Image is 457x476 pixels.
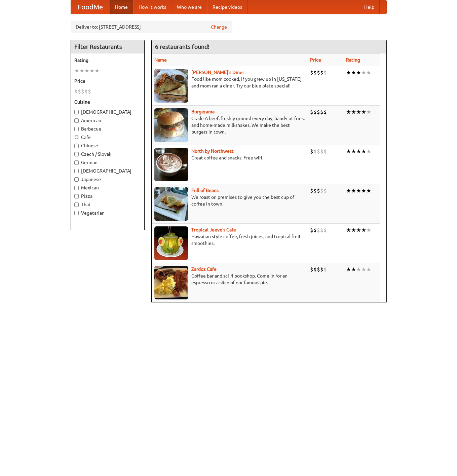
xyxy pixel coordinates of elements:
[346,69,351,76] li: ★
[191,188,219,193] a: Full of Beans
[154,194,305,207] p: We roast on premises to give you the best cup of coffee in town.
[74,125,141,132] label: Barbecue
[359,0,380,14] a: Help
[89,67,94,74] li: ★
[351,69,356,76] li: ★
[74,110,79,114] input: [DEMOGRAPHIC_DATA]
[317,69,320,76] li: $
[323,69,327,76] li: $
[356,69,361,76] li: ★
[191,148,234,154] a: North by Northwest
[74,88,78,95] li: $
[361,148,366,155] li: ★
[81,88,84,95] li: $
[154,226,188,260] img: jeeves.jpg
[310,226,313,234] li: $
[323,187,327,194] li: $
[74,67,79,74] li: ★
[317,108,320,116] li: $
[323,108,327,116] li: $
[74,184,141,191] label: Mexican
[351,266,356,273] li: ★
[356,108,361,116] li: ★
[74,117,141,124] label: American
[313,187,317,194] li: $
[320,187,323,194] li: $
[154,266,188,299] img: zardoz.jpg
[346,148,351,155] li: ★
[74,57,141,64] h5: Rating
[317,187,320,194] li: $
[320,69,323,76] li: $
[351,148,356,155] li: ★
[191,109,215,114] a: Burgerama
[74,177,79,182] input: Japanese
[361,187,366,194] li: ★
[74,109,141,115] label: [DEMOGRAPHIC_DATA]
[110,0,133,14] a: Home
[74,134,141,141] label: Cafe
[211,24,227,30] a: Change
[356,226,361,234] li: ★
[313,148,317,155] li: $
[84,67,89,74] li: ★
[356,266,361,273] li: ★
[88,88,91,95] li: $
[74,135,79,140] input: Cafe
[133,0,172,14] a: How it works
[94,67,100,74] li: ★
[310,69,313,76] li: $
[74,159,141,166] label: German
[310,148,313,155] li: $
[74,169,79,173] input: [DEMOGRAPHIC_DATA]
[79,67,84,74] li: ★
[356,148,361,155] li: ★
[366,148,371,155] li: ★
[366,266,371,273] li: ★
[320,266,323,273] li: $
[74,210,141,216] label: Vegetarian
[366,226,371,234] li: ★
[323,226,327,234] li: $
[191,70,244,75] a: [PERSON_NAME]'s Diner
[320,108,323,116] li: $
[71,40,144,53] h4: Filter Restaurants
[84,88,88,95] li: $
[310,57,321,63] a: Price
[356,187,361,194] li: ★
[320,148,323,155] li: $
[74,193,141,199] label: Pizza
[74,168,141,174] label: [DEMOGRAPHIC_DATA]
[323,148,327,155] li: $
[74,211,79,215] input: Vegetarian
[154,272,305,286] p: Coffee bar and sci-fi bookshop. Come in for an espresso or a slice of our famous pie.
[74,142,141,149] label: Chinese
[154,108,188,142] img: burgerama.jpg
[74,127,79,131] input: Barbecue
[74,201,141,208] label: Thai
[310,187,313,194] li: $
[313,108,317,116] li: $
[361,226,366,234] li: ★
[207,0,247,14] a: Recipe videos
[346,108,351,116] li: ★
[71,21,232,33] div: Deliver to: [STREET_ADDRESS]
[191,227,236,232] a: Tropical Jeeve's Cafe
[154,154,305,161] p: Great coffee and snacks. Free wifi.
[310,266,313,273] li: $
[74,118,79,123] input: American
[74,203,79,207] input: Thai
[317,266,320,273] li: $
[154,233,305,247] p: Hawaiian style coffee, fresh juices, and tropical fruit smoothies.
[361,69,366,76] li: ★
[154,69,188,103] img: sallys.jpg
[313,226,317,234] li: $
[154,115,305,135] p: Grade A beef, freshly ground every day, hand-cut fries, and home-made milkshakes. We make the bes...
[74,144,79,148] input: Chinese
[346,226,351,234] li: ★
[366,108,371,116] li: ★
[191,266,217,272] a: Zardoz Cafe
